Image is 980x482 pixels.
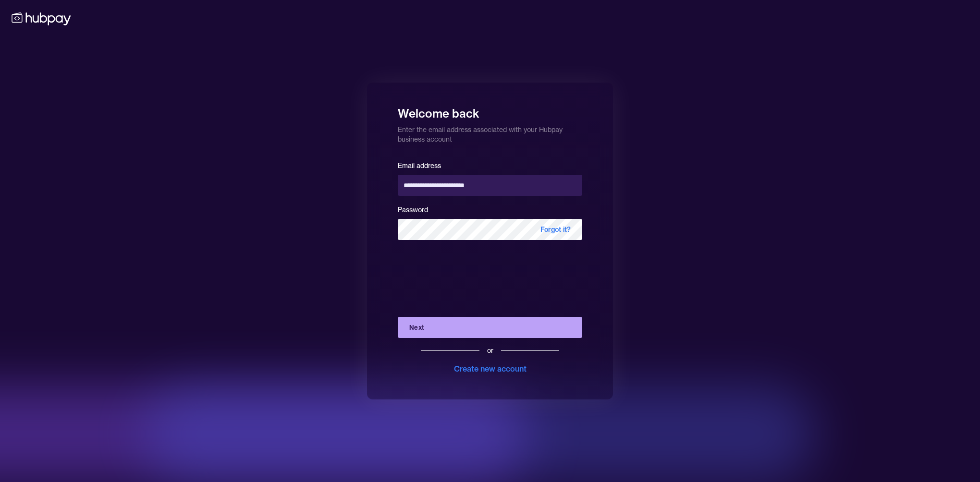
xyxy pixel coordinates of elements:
[398,100,582,121] h1: Welcome back
[487,346,493,355] div: or
[398,317,582,338] button: Next
[398,205,428,214] label: Password
[398,121,582,144] p: Enter the email address associated with your Hubpay business account
[529,219,582,240] span: Forgot it?
[398,161,441,170] label: Email address
[454,363,527,374] div: Create new account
